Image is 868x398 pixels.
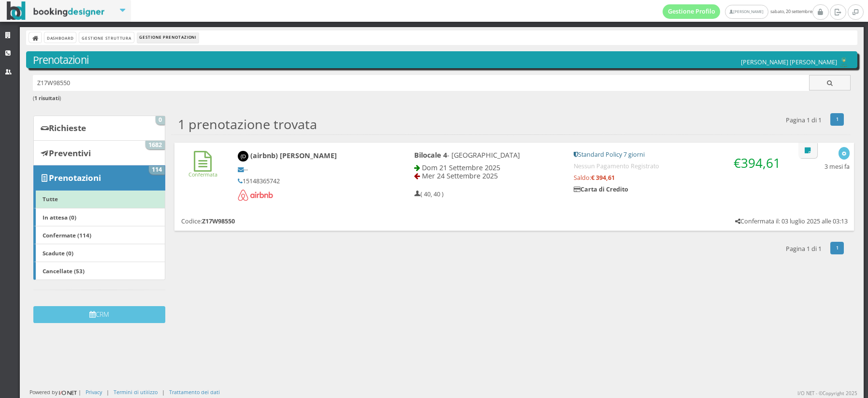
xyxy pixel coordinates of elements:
[149,166,165,175] span: 114
[33,190,165,208] a: Tutte
[422,163,500,172] span: Dom 21 Settembre 2025
[33,208,165,226] a: In attesa (0)
[663,4,812,19] span: sabato, 20 settembre
[238,151,249,162] img: (airbnb) Debbie Johnson
[43,213,76,221] b: In attesa (0)
[735,218,848,225] h5: Confermata il: 03 luglio 2025 alle 03:13
[43,267,85,275] b: Cancellate (53)
[33,75,810,91] input: Ricerca cliente - (inserisci il codice, il nome, il cognome, il numero di telefono o la mail)
[33,306,165,323] button: CRM
[79,32,133,43] a: Gestione Struttura
[137,32,199,43] li: Gestione Prenotazioni
[181,218,235,225] h5: Codice:
[414,151,561,159] h4: - [GEOGRAPHIC_DATA]
[178,117,317,132] h2: 1 prenotazione trovata
[830,242,844,254] a: 1
[44,32,76,43] a: Dashboard
[33,116,165,141] a: Richieste 0
[202,217,235,225] b: Z17W98550
[34,94,59,102] b: 1 risultati
[837,58,851,68] img: c17ce5f8a98d11e9805da647fc135771.png
[238,189,273,205] img: airbnb.png
[33,140,165,165] a: Preventivi 1682
[825,163,850,170] h5: 3 mesi fa
[414,150,447,160] b: Bilocale 4
[422,171,498,180] span: Mer 24 Settembre 2025
[414,191,444,198] h5: ( 40, 40 )
[49,122,86,133] b: Richieste
[43,231,91,239] b: Confermate (114)
[58,389,78,397] img: ionet_small_logo.png
[106,388,109,396] div: |
[43,195,58,203] b: Tutte
[591,174,615,182] strong: € 394,61
[786,117,822,124] h5: Pagina 1 di 1
[114,388,158,396] a: Termini di utilizzo
[33,95,851,102] h6: ( )
[145,141,165,149] span: 1682
[162,388,165,396] div: |
[830,113,844,126] a: 1
[33,262,165,280] a: Cancellate (53)
[741,58,851,68] h5: [PERSON_NAME] [PERSON_NAME]
[43,249,73,257] b: Scadute (0)
[33,244,165,262] a: Scadute (0)
[33,226,165,244] a: Confermate (114)
[238,177,381,185] h5: 15148365742
[574,185,628,193] b: Carta di Credito
[741,154,781,172] span: 394,61
[238,166,381,173] h5: --
[574,151,784,158] h5: Standard Policy 7 giorni
[29,388,81,397] div: Powered by |
[663,4,721,19] a: Gestione Profilo
[156,116,165,125] span: 0
[574,174,784,181] h5: Saldo:
[7,1,105,20] img: BookingDesigner.com
[49,147,91,159] b: Preventivi
[734,154,781,172] span: €
[188,163,217,178] a: Confermata
[33,54,851,66] h3: Prenotazioni
[574,162,784,170] h5: Nessun Pagamento Registrato
[725,5,768,19] a: [PERSON_NAME]
[33,165,165,191] a: Prenotazioni 114
[86,388,102,396] a: Privacy
[169,388,220,396] a: Trattamento dei dati
[49,172,101,183] b: Prenotazioni
[786,245,822,252] h5: Pagina 1 di 1
[250,151,337,160] b: (airbnb) [PERSON_NAME]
